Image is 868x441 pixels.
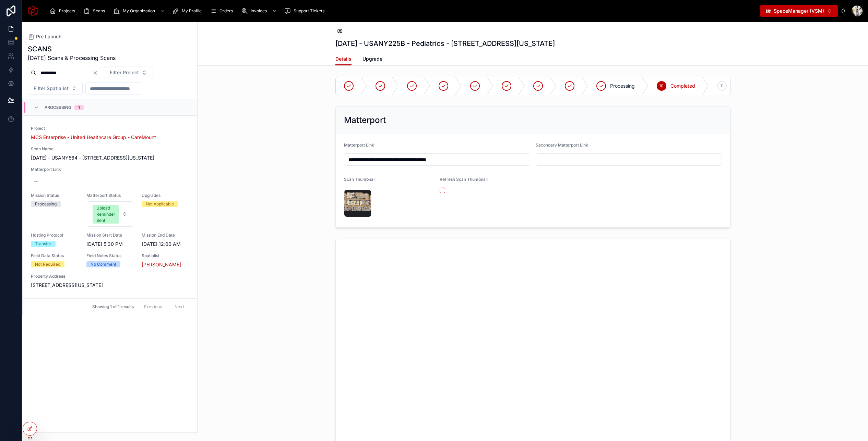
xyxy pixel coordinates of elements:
div: Processing [35,201,57,207]
span: [STREET_ADDRESS][US_STATE] [31,282,189,289]
span: [DATE] 5:30 PM [86,241,134,248]
a: Invoices [239,5,281,17]
span: Mission Status [31,193,78,198]
div: Transfer [35,241,51,247]
span: My Organization [123,8,155,14]
a: My Profile [170,5,206,17]
span: Details [335,55,352,62]
span: My Profile [182,8,202,14]
span: [DATE] 12:00 AM [142,241,189,248]
img: App logo [27,5,38,16]
span: Projects [59,8,75,14]
a: Orders [208,5,238,17]
button: Select Button [760,5,838,17]
span: Processing [610,83,635,89]
div: 1 [78,105,80,110]
span: Matterport Status [86,193,134,198]
span: Orders [219,8,233,14]
a: Projects [47,5,80,17]
button: Clear [93,70,101,76]
h1: [DATE] - USANY225B - Pediatrics - [STREET_ADDRESS][US_STATE] [335,39,555,48]
span: Upgrade [362,55,382,62]
a: Pre Launch [28,33,61,40]
a: [PERSON_NAME] [142,261,181,268]
div: Upload Reminder Sent [96,205,115,224]
span: Hosting Protocol [31,232,78,238]
span: Pre Launch [36,33,61,40]
a: Details [335,53,352,66]
span: 10 [659,83,664,89]
span: 11 [720,83,724,89]
h2: Matterport [344,115,386,126]
span: Completed [670,83,695,89]
span: Support Tickets [294,8,324,14]
span: Spatialist [142,253,189,259]
button: Select Button [87,201,133,227]
span: Field Data Status [31,253,78,259]
a: Support Tickets [282,5,329,17]
span: SpaceManager (VSM) [774,8,824,14]
a: ProjectMCS Enterprise - United Healthcare Group - CareMountScan Name[DATE] - USANY564 - [STREET_A... [23,116,197,298]
span: Scans [93,8,105,14]
span: Processing [45,105,71,110]
span: Project [31,126,189,131]
h1: SCANS [28,44,116,54]
span: Field Notes Status [86,253,134,259]
span: Filter Project [110,69,139,76]
span: Filter Spatialist [34,85,69,92]
span: Secondary Matterport Link [536,142,588,148]
a: Upgrade [362,53,382,66]
a: My Organization [111,5,169,17]
div: scrollable content [44,3,760,18]
span: Upgrades [142,193,189,198]
span: Invoices [251,8,267,14]
div: Not Required [35,261,60,267]
span: Mission End Date [142,232,189,238]
span: Showing 1 of 1 results [92,304,134,310]
span: [DATE] Scans & Processing Scans [28,54,116,62]
span: Scan Thumbnail [344,177,376,182]
span: [DATE] - USANY564 - [STREET_ADDRESS][US_STATE] [31,154,189,161]
div: No Comment [91,261,116,267]
a: MCS Enterprise - United Healthcare Group - CareMount [31,134,156,141]
span: Matterport Link [31,167,189,172]
div: -- [34,178,38,185]
span: Mission Start Date [86,232,134,238]
span: Matterport Link [344,142,374,148]
button: Select Button [28,82,83,95]
div: Not Applicable [146,201,174,207]
span: Property Address [31,274,189,279]
a: Scans [81,5,110,17]
span: Refresh Scan Thumbnail [440,177,488,182]
button: Select Button [104,66,153,79]
span: Scan Name [31,146,189,152]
